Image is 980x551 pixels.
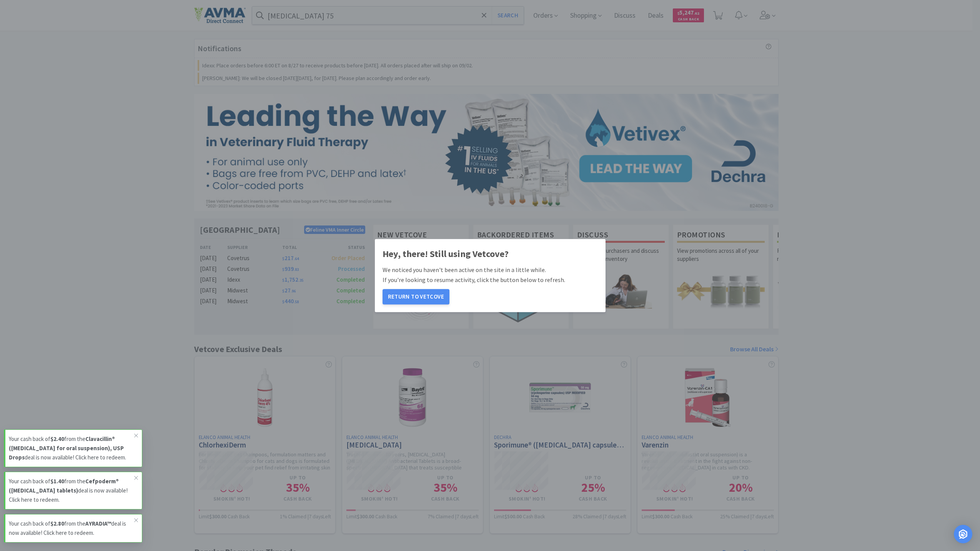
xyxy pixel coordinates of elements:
[9,434,134,462] p: Your cash back of from the deal is now available! Click here to redeem.
[9,519,134,538] p: Your cash back of from the deal is now available! Click here to redeem.
[9,435,124,461] strong: Clavacillin® ([MEDICAL_DATA] for oral suspension), USP Drops
[383,265,598,285] p: We noticed you haven't been active on the site in a little while. If you're looking to resume act...
[9,477,134,504] p: Your cash back of from the deal is now available! Click here to redeem.
[383,289,449,304] button: Return to Vetcove
[383,247,598,261] h1: Hey, there! Still using Vetcove?
[85,520,111,527] strong: AYRADIA™
[954,525,972,543] div: Open Intercom Messenger
[50,520,64,527] strong: $2.80
[50,478,64,485] strong: $1.40
[50,435,64,442] strong: $2.40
